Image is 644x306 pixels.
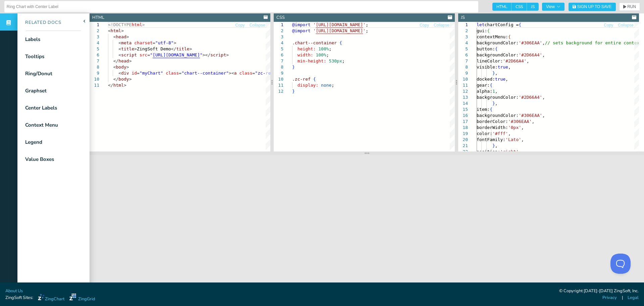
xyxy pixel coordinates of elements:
[255,71,276,76] span: "zc-ref"
[274,70,283,76] div: 9
[321,83,331,88] span: none
[622,295,623,301] span: |
[577,5,612,9] span: Sign Up to Save
[495,46,497,51] span: {
[508,119,532,124] span: '#306EAA'
[527,3,539,11] span: JS
[292,28,311,33] span: @import
[174,40,176,45] span: >
[113,77,119,82] span: </
[25,138,42,146] div: Legend
[118,52,121,57] span: <
[627,5,636,9] span: RUN
[313,22,316,27] span: '
[477,46,495,51] span: button:
[298,58,326,63] span: min-height:
[521,137,524,142] span: ,
[292,40,337,45] span: .chart--container
[458,58,468,64] div: 7
[90,155,644,290] iframe: Your browser does not support iframes.
[521,125,524,130] span: ,
[25,87,47,95] div: Graphset
[492,89,495,94] span: 1
[458,113,468,119] div: 16
[190,46,192,51] span: >
[495,89,497,94] span: ,
[90,34,99,40] div: 3
[313,77,316,82] span: {
[495,101,497,106] span: ,
[203,52,210,57] span: ></
[329,46,332,51] span: ;
[458,40,468,46] div: 4
[458,64,468,70] div: 8
[487,28,490,33] span: {
[490,107,492,112] span: {
[342,58,345,63] span: ;
[113,58,119,63] span: </
[505,137,521,142] span: 'Lato'
[126,64,129,70] span: >
[508,34,511,39] span: {
[90,70,99,76] div: 9
[319,46,329,51] span: 100%
[458,28,468,34] div: 2
[229,71,234,76] span: ><
[433,22,450,29] button: Collapse
[542,3,565,11] button: View
[274,52,283,58] div: 6
[512,3,527,11] span: CSS
[298,52,313,57] span: width:
[121,71,129,76] span: div
[628,295,639,301] a: Legal
[542,40,545,45] span: ,
[118,46,121,51] span: <
[113,34,116,39] span: <
[274,22,283,28] div: 1
[5,288,23,294] a: About Us
[477,77,495,82] span: docked:
[292,22,311,27] span: @import
[90,52,99,58] div: 6
[495,143,497,148] span: ,
[90,22,99,28] div: 1
[542,95,545,100] span: ,
[477,119,508,124] span: borderColor:
[477,28,487,33] span: gui:
[542,52,545,57] span: ,
[126,34,129,39] span: >
[366,22,369,27] span: ;
[274,28,283,34] div: 2
[147,52,150,57] span: =
[90,40,99,46] div: 4
[339,40,342,45] span: {
[90,82,99,88] div: 11
[363,28,366,33] span: '
[298,46,316,51] span: height:
[140,52,147,57] span: src
[316,52,326,57] span: 100%
[274,76,283,82] div: 10
[500,149,519,154] span: 'right'
[619,3,640,11] button: RUN
[90,28,99,34] div: 2
[235,23,245,27] span: Copy
[490,83,492,88] span: {
[618,22,634,29] button: Collapse
[274,34,283,40] div: 3
[329,58,342,63] span: 530px
[366,28,369,33] span: ;
[477,58,503,63] span: lineColor:
[108,28,111,33] span: <
[484,22,519,27] span: chartConfig =
[292,77,311,82] span: .zc-ref
[210,52,226,57] span: script
[92,14,104,21] div: HTML
[25,36,40,43] div: Labels
[492,71,495,76] span: }
[121,40,131,45] span: meta
[477,40,519,45] span: backgroundColor:
[90,64,99,70] div: 8
[458,100,468,106] div: 14
[477,89,492,94] span: alpha:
